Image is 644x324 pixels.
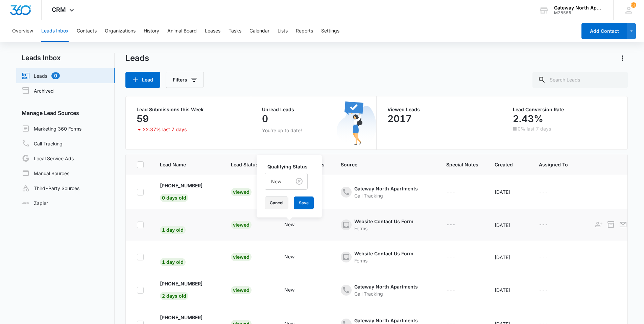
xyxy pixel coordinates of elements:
div: New [284,286,294,293]
div: Gateway North Apartments [354,317,418,324]
input: Search Leads [532,72,628,88]
div: - - Select to Edit Field [539,286,560,294]
div: --- [539,253,548,261]
span: 0 days old [160,194,188,202]
a: Viewed [231,189,252,195]
span: Lead Status [231,161,258,168]
button: Cancel [265,196,288,209]
button: Animal Board [167,20,197,42]
button: Organizations [105,20,136,42]
a: Leads0 [22,72,60,80]
button: Contacts [77,20,97,42]
div: - - Select to Edit Field [446,188,468,196]
span: 2 days old [160,292,188,300]
a: 1 day old [160,259,186,265]
div: --- [539,221,548,229]
span: Special Notes [446,161,478,168]
a: Viewed [231,222,252,228]
div: - - Select to Edit Field [341,185,430,199]
a: Manual Sources [22,169,69,177]
button: Lead [125,72,160,88]
button: Leads Inbox [41,20,69,42]
p: [PHONE_NUMBER] [160,182,202,189]
a: Local Service Ads [22,154,74,162]
p: 2.43% [513,113,543,124]
a: [PHONE_NUMBER]2 days old [160,280,202,299]
button: Calendar [249,20,269,42]
button: Save [294,196,314,209]
div: Gateway North Apartments [354,185,418,192]
div: - - Select to Edit Field [160,253,198,266]
div: New [284,253,294,260]
button: Lists [278,20,288,42]
div: - - Select to Edit Field [284,253,307,261]
div: --- [539,188,548,196]
div: - - Select to Edit Field [446,221,468,229]
h2: Leads Inbox [16,53,115,63]
p: 0% last 7 days [518,126,551,131]
div: notifications count [631,2,636,8]
p: [PHONE_NUMBER] [160,280,202,287]
p: 2017 [387,113,412,124]
span: CRM [52,6,66,13]
div: --- [446,286,455,294]
p: [PHONE_NUMBER] [160,314,202,321]
div: Forms [354,225,413,232]
p: Viewed Leads [387,107,491,112]
p: Lead Submissions this Week [137,107,240,112]
button: Archive [606,220,616,229]
div: Viewed [231,253,252,261]
button: Clear [294,176,305,187]
button: Leases [205,20,220,42]
span: Created [495,161,513,168]
a: [PHONE_NUMBER]0 days old [160,182,202,201]
button: Reports [296,20,313,42]
h3: Manage Lead Sources [16,109,115,117]
div: - - Select to Edit Field [341,283,430,297]
div: - - Select to Edit Field [446,253,468,261]
div: Viewed [231,221,252,229]
div: [DATE] [495,188,523,195]
a: Marketing 360 Forms [22,124,81,133]
a: Viewed [231,254,252,260]
a: Archived [22,87,54,95]
div: - - Select to Edit Field [539,221,560,229]
div: - - Select to Edit Field [446,286,468,294]
p: 22.37% last 7 days [143,127,187,132]
span: Lead Name [160,161,205,168]
div: Viewed [231,188,252,196]
p: Lead Conversion Rate [513,107,617,112]
button: Add Contact [581,23,627,39]
div: - - Select to Edit Field [539,188,560,196]
div: [DATE] [495,254,523,261]
p: Unread Leads [262,107,365,112]
div: Forms [354,257,413,264]
p: 0 [262,113,268,124]
div: Gateway North Apartments [354,283,418,290]
div: - - Select to Edit Field [539,253,560,261]
div: - - Select to Edit Field [341,250,426,264]
button: Actions [617,53,628,64]
div: Call Tracking [354,290,418,297]
div: Call Tracking [354,192,418,199]
button: Tasks [229,20,241,42]
div: - - Select to Edit Field [341,218,426,232]
div: --- [446,253,455,261]
button: Overview [12,20,33,42]
a: 1 day old [160,227,186,233]
div: - - Select to Edit Field [160,182,215,202]
button: Settings [321,20,339,42]
div: [DATE] [495,222,523,229]
div: [DATE] [495,286,523,294]
p: You’re up to date! [262,127,365,134]
button: Add as Contact [594,220,603,229]
span: 51 [631,2,636,8]
div: Viewed [231,286,252,294]
div: - - Select to Edit Field [284,286,307,294]
div: Website Contact Us Form [354,250,413,257]
p: 59 [137,113,149,124]
button: History [144,20,159,42]
div: - - Select to Edit Field [160,221,198,234]
a: Zapier [22,200,48,207]
span: 1 day old [160,258,186,266]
